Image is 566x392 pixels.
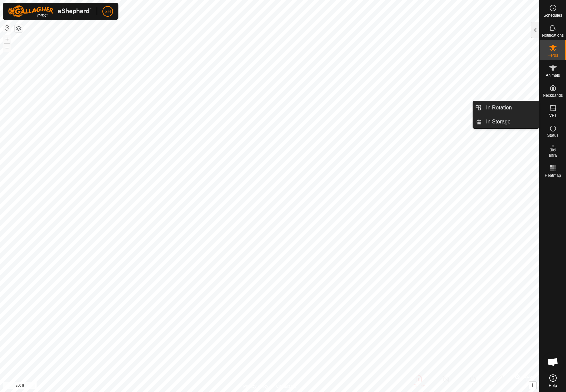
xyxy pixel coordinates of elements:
[486,118,511,126] span: In Storage
[486,104,512,112] span: In Rotation
[543,352,563,372] div: Open chat
[543,13,562,17] span: Schedules
[542,33,564,37] span: Notifications
[549,113,556,117] span: VPs
[549,153,557,157] span: Infra
[482,115,539,128] a: In Storage
[547,133,558,137] span: Status
[473,101,539,114] li: In Rotation
[547,53,558,57] span: Herds
[3,44,11,52] button: –
[243,383,268,389] a: Privacy Policy
[540,372,566,390] a: Help
[532,382,533,388] span: i
[482,101,539,114] a: In Rotation
[545,173,561,177] span: Heatmap
[529,382,536,389] button: i
[473,115,539,128] li: In Storage
[8,5,91,17] img: Gallagher Logo
[546,73,560,77] span: Animals
[3,24,11,32] button: Reset Map
[104,8,111,15] span: SH
[543,93,563,97] span: Neckbands
[276,383,296,389] a: Contact Us
[549,384,557,388] span: Help
[3,35,11,43] button: +
[15,24,23,32] button: Map Layers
